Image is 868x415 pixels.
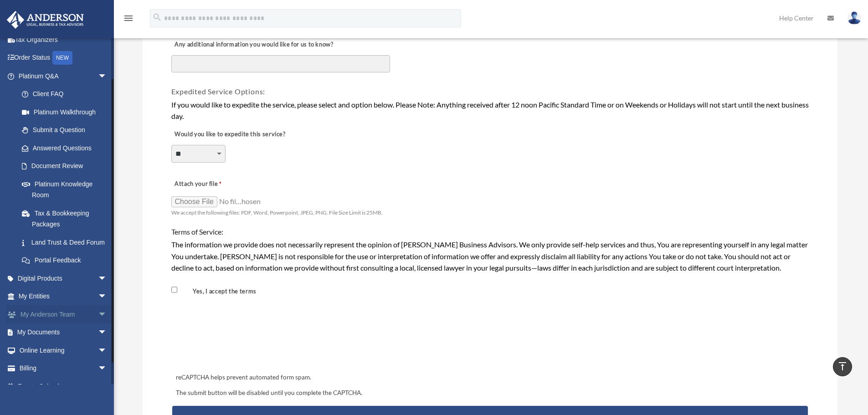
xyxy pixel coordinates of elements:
[98,287,116,306] span: arrow_drop_down
[98,67,116,86] span: arrow_drop_down
[13,233,121,251] a: Land Trust & Deed Forum
[98,359,116,378] span: arrow_drop_down
[179,287,260,296] label: Yes, I accept the terms
[6,287,121,306] a: My Entitiesarrow_drop_down
[6,67,121,85] a: Platinum Q&Aarrow_drop_down
[13,251,121,270] a: Portal Feedback
[172,372,808,383] div: reCAPTCHA helps prevent automated form spam.
[847,11,861,25] img: User Pic
[171,128,288,141] label: Would you like to expedite this service?
[171,178,262,190] label: Attach your file
[13,204,121,233] a: Tax & Bookkeeping Packages
[171,87,266,96] span: Expedited Service Options:
[6,377,121,395] a: Events Calendar
[13,103,121,121] a: Platinum Walkthrough
[98,269,116,288] span: arrow_drop_down
[13,139,121,157] a: Answered Questions
[152,12,162,22] i: search
[13,175,121,204] a: Platinum Knowledge Room
[171,239,809,274] div: The information we provide does not necessarily represent the opinion of [PERSON_NAME] Business A...
[171,99,809,122] div: If you would like to expedite the service, please select and option below. Please Note: Anything ...
[123,16,134,24] a: menu
[6,341,121,359] a: Online Learningarrow_drop_down
[123,13,134,24] i: menu
[6,323,121,342] a: My Documentsarrow_drop_down
[4,11,87,29] img: Anderson Advisors Platinum Portal
[6,31,121,49] a: Tax Organizers
[13,157,116,175] a: Document Review
[6,269,121,287] a: Digital Productsarrow_drop_down
[833,357,852,376] a: vertical_align_top
[171,38,336,51] label: Any additional information you would like for us to know?
[172,388,808,399] div: The submit button will be disabled until you complete the CAPTCHA.
[98,341,116,360] span: arrow_drop_down
[171,227,809,237] h4: Terms of Service:
[13,85,121,103] a: Client FAQ
[173,318,312,354] iframe: reCAPTCHA
[98,305,116,324] span: arrow_drop_down
[13,121,121,139] a: Submit a Question
[6,305,121,323] a: My Anderson Teamarrow_drop_down
[837,361,848,372] i: vertical_align_top
[6,49,121,67] a: Order StatusNEW
[98,323,116,342] span: arrow_drop_down
[171,209,383,216] span: We accept the following files: PDF, Word, Powerpoint, JPEG, PNG. File Size Limit is 25MB.
[52,51,72,65] div: NEW
[6,359,121,378] a: Billingarrow_drop_down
